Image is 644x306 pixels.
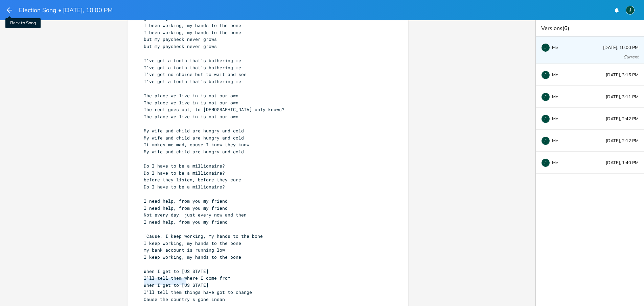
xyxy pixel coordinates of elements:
span: The place we live in is not our own [144,100,238,106]
div: Jim63 [541,114,550,123]
span: I've got a tooth that's bothering me [144,57,241,63]
div: Jim63 [626,6,635,15]
span: I need help, from you my friend [144,198,228,204]
span: My wife and child are hungry and cold [144,135,244,141]
span: It makes me mad, cause I know they know [144,142,249,148]
span: Me [552,117,558,121]
span: Cause the country's gone insan [144,296,225,302]
span: [DATE], 3:11 PM [606,95,639,99]
div: Jim63 [541,71,550,79]
span: before they listen, before they care [144,177,241,183]
span: but my paycheck never grows [144,36,217,42]
span: Do I have to be a millionaire? [144,170,225,176]
span: Me [552,160,558,165]
button: Back to Song [5,4,14,16]
span: [DATE], 2:42 PM [606,117,639,121]
span: I keep working, my hands to the bone [144,240,241,246]
div: Jim63 [541,158,550,167]
span: My wife and child are hungry and cold [144,128,244,134]
span: Do I have to be a millionaire? [144,184,225,190]
span: Me [552,138,558,143]
div: Current [623,55,639,59]
span: Not every day, just every now and then [144,212,247,218]
span: When I get to [US_STATE] [144,268,209,274]
span: Do I have to be a millionaire? [144,163,225,169]
span: Me [552,95,558,99]
span: I been working, my hands to the bone [144,29,241,35]
button: J [626,2,635,18]
span: I'll tell them where I come from [144,275,230,281]
span: 'Cause, I keep working, my hands to the bone [144,233,263,239]
span: Me [552,45,558,50]
span: my bank account is running low [144,247,225,253]
span: [DATE], 2:12 PM [606,139,639,143]
div: Versions (6) [536,20,644,36]
span: I've got a tooth that's bothering me [144,78,241,84]
h1: Election Song • [DATE], 10:00 PM [19,7,113,13]
span: [DATE], 1:40 PM [606,161,639,165]
span: I need help, from you my friend [144,219,228,225]
span: Me [552,73,558,77]
span: The place we live in is not our own [144,113,238,120]
span: [DATE], 3:16 PM [606,73,639,77]
span: The place we live in is not our own [144,93,238,99]
span: I keep working, my hands to the bone [144,254,241,260]
span: I need help, from you my friend [144,205,228,211]
div: Jim63 [541,93,550,101]
span: but my paycheck never grows [144,43,217,49]
div: Jim63 [541,43,550,52]
span: I've got a tooth that's bothering me [144,65,241,71]
span: I been working, my hands to the bone [144,22,241,28]
span: My wife and child are hungry and cold [144,149,244,155]
span: When I get to [US_STATE] [144,282,209,288]
span: [DATE], 10:00 PM [603,46,639,50]
span: I'll tell them things have got to change [144,289,252,295]
div: Jim63 [541,136,550,145]
span: The rent goes out, to [DEMOGRAPHIC_DATA] only knows? [144,106,284,112]
span: I've got no choice but to wait and see [144,71,247,77]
